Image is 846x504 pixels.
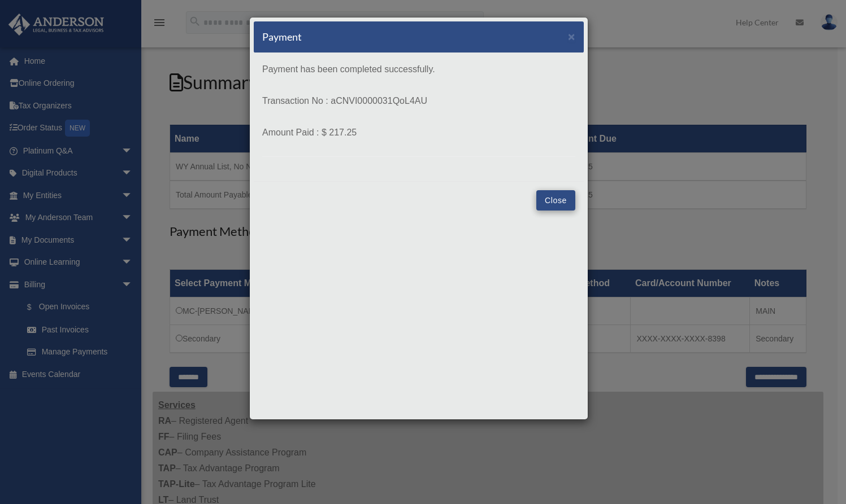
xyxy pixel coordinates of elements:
[568,30,575,43] span: ×
[262,125,575,141] p: Amount Paid : $ 217.25
[536,190,575,211] button: Close
[262,93,575,109] p: Transaction No : aCNVI0000031QoL4AU
[262,62,575,77] p: Payment has been completed successfully.
[568,30,575,42] button: Close
[262,30,302,44] h5: Payment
